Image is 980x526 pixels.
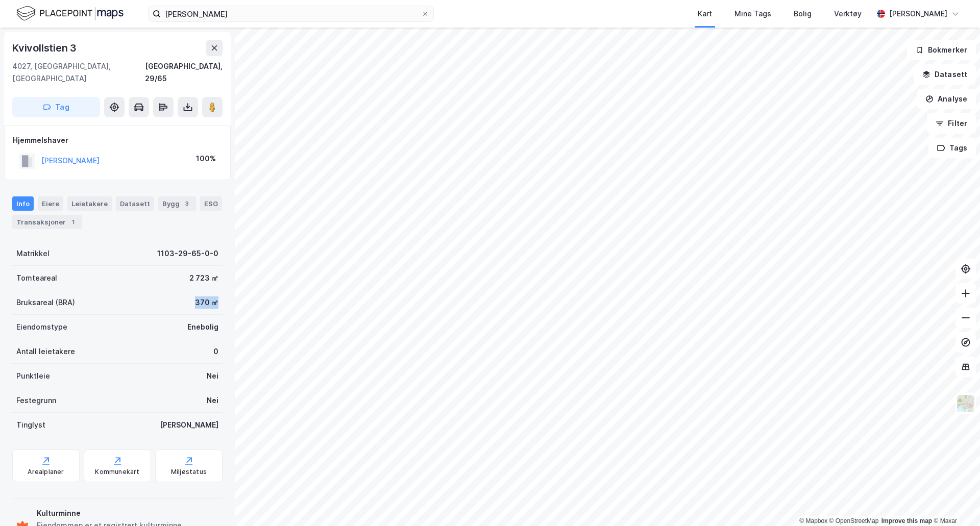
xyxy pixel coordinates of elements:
div: Kvivollstien 3 [12,40,79,56]
div: Kommunekart [95,468,139,476]
div: [PERSON_NAME] [160,419,218,431]
div: Info [12,196,34,211]
div: Festegrunn [16,394,56,407]
div: 100% [196,153,216,165]
button: Datasett [914,64,976,85]
div: Arealplaner [28,468,64,476]
button: Tag [12,97,100,117]
button: Filter [927,113,976,134]
div: Hjemmelshaver [13,134,222,146]
div: 3 [182,198,192,209]
div: Antall leietakere [16,345,75,358]
div: Tomteareal [16,272,57,284]
div: 1 [68,217,78,227]
div: Verktøy [834,8,862,20]
a: Mapbox [799,517,827,524]
div: Matrikkel [16,247,50,260]
div: Eiere [38,196,63,211]
div: Tinglyst [16,419,45,431]
div: [GEOGRAPHIC_DATA], 29/65 [145,60,223,85]
div: Miljøstatus [171,468,207,476]
div: Transaksjoner [12,215,82,229]
div: [PERSON_NAME] [889,8,947,20]
div: Bolig [794,8,812,20]
div: Kontrollprogram for chat [929,477,980,526]
div: Eiendomstype [16,321,67,333]
div: 4027, [GEOGRAPHIC_DATA], [GEOGRAPHIC_DATA] [12,60,145,85]
div: Nei [207,370,218,382]
div: ESG [200,196,222,211]
div: Punktleie [16,370,50,382]
div: 2 723 ㎡ [189,272,218,284]
a: Improve this map [881,517,932,524]
img: logo.f888ab2527a4732fd821a326f86c7f29.svg [16,5,124,22]
button: Tags [928,138,976,158]
img: Z [956,394,975,413]
div: Kart [698,8,712,20]
div: 370 ㎡ [195,296,218,309]
div: Bruksareal (BRA) [16,296,75,309]
div: Bygg [158,196,196,211]
div: 1103-29-65-0-0 [157,247,218,260]
div: Enebolig [187,321,218,333]
iframe: Chat Widget [929,477,980,526]
div: Kulturminne [37,507,218,519]
input: Søk på adresse, matrikkel, gårdeiere, leietakere eller personer [161,6,421,21]
div: Mine Tags [734,8,771,20]
div: 0 [213,345,218,358]
button: Bokmerker [907,40,976,60]
button: Analyse [917,89,976,109]
a: OpenStreetMap [829,517,879,524]
div: Datasett [116,196,154,211]
div: Leietakere [67,196,112,211]
div: Nei [207,394,218,407]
